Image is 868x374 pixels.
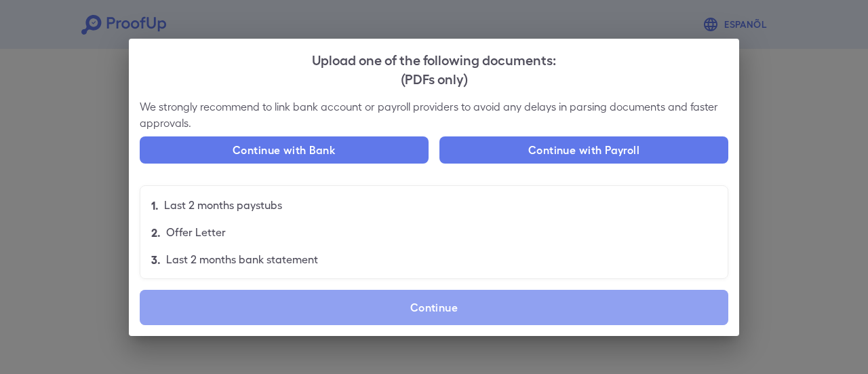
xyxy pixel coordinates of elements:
[166,251,318,267] p: Last 2 months bank statement
[151,197,159,213] p: 1.
[129,39,739,98] h2: Upload one of the following documents:
[140,136,429,164] button: Continue with Bank
[164,197,282,213] p: Last 2 months paystubs
[140,290,728,325] label: Continue
[140,98,728,131] p: We strongly recommend to link bank account or payroll providers to avoid any delays in parsing do...
[151,224,161,240] p: 2.
[151,251,161,267] p: 3.
[166,224,226,240] p: Offer Letter
[439,136,728,164] button: Continue with Payroll
[140,69,728,88] div: (PDFs only)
